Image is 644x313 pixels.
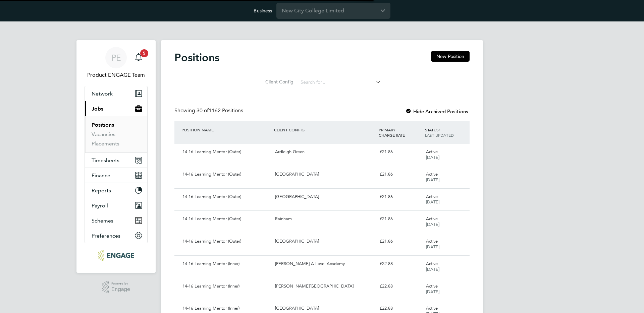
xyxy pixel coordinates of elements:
[426,283,438,289] span: Active
[426,238,438,244] span: Active
[272,258,377,269] div: [PERSON_NAME] A Level Academy
[111,287,130,292] span: Engage
[132,47,145,68] a: 5
[92,90,113,97] span: Network
[377,191,423,202] div: £21.86
[377,213,423,225] div: £21.86
[426,216,438,222] span: Active
[272,281,377,292] div: [PERSON_NAME][GEOGRAPHIC_DATA]
[377,236,423,247] div: £21.86
[180,169,272,180] div: 14-16 Learning Mentor (Outer)
[180,281,272,292] div: 14-16 Learning Mentor (Inner)
[180,258,272,269] div: 14-16 Learning Mentor (Inner)
[272,146,377,158] div: Ardleigh Green
[85,101,147,116] button: Jobs
[85,86,147,101] button: Network
[426,266,439,272] span: [DATE]
[85,47,148,79] a: PEProduct ENGAGE Team
[377,258,423,269] div: £22.88
[426,154,439,160] span: [DATE]
[85,183,147,198] button: Reports
[426,177,439,183] span: [DATE]
[111,53,121,62] span: PE
[92,157,119,164] span: Timesheets
[197,107,209,114] span: 30 of
[92,106,103,112] span: Jobs
[426,244,439,250] span: [DATE]
[85,168,147,183] button: Finance
[272,213,377,225] div: Rainham
[92,172,110,179] span: Finance
[92,187,111,194] span: Reports
[174,107,245,114] div: Showing
[426,171,438,177] span: Active
[180,236,272,247] div: 14-16 Learning Mentor (Outer)
[92,217,113,224] span: Schemes
[92,122,114,128] a: Positions
[439,127,440,132] span: /
[98,250,134,261] img: ncclondon-logo-retina.png
[180,191,272,202] div: 14-16 Learning Mentor (Outer)
[197,107,243,114] span: 1162 Positions
[85,116,147,152] div: Jobs
[85,71,148,79] span: Product ENGAGE Team
[92,131,115,137] a: Vacancies
[272,124,377,136] div: CLIENT CONFIG
[298,78,381,87] input: Search for...
[254,8,272,14] label: Business
[426,199,439,205] span: [DATE]
[85,198,147,213] button: Payroll
[426,149,438,154] span: Active
[377,124,423,141] div: PRIMARY CHARGE RATE
[263,79,293,85] label: Client Config
[405,108,468,115] label: Hide Archived Positions
[85,213,147,228] button: Schemes
[377,146,423,158] div: £21.86
[85,250,148,261] a: Go to home page
[85,228,147,243] button: Preferences
[92,202,108,209] span: Payroll
[272,191,377,202] div: [GEOGRAPHIC_DATA]
[76,40,156,273] nav: Main navigation
[111,281,130,287] span: Powered by
[423,124,470,141] div: STATUS
[426,289,439,295] span: [DATE]
[85,153,147,168] button: Timesheets
[140,49,148,57] span: 5
[425,132,454,138] span: LAST UPDATED
[180,213,272,225] div: 14-16 Learning Mentor (Outer)
[426,194,438,199] span: Active
[377,169,423,180] div: £21.86
[92,233,120,239] span: Preferences
[174,51,219,64] h2: Positions
[102,281,130,294] a: Powered byEngage
[180,146,272,158] div: 14-16 Learning Mentor (Outer)
[431,51,470,62] button: New Position
[426,261,438,266] span: Active
[272,169,377,180] div: [GEOGRAPHIC_DATA]
[92,140,119,147] a: Placements
[180,124,272,136] div: POSITION NAME
[272,236,377,247] div: [GEOGRAPHIC_DATA]
[426,305,438,311] span: Active
[426,222,439,227] span: [DATE]
[377,281,423,292] div: £22.88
